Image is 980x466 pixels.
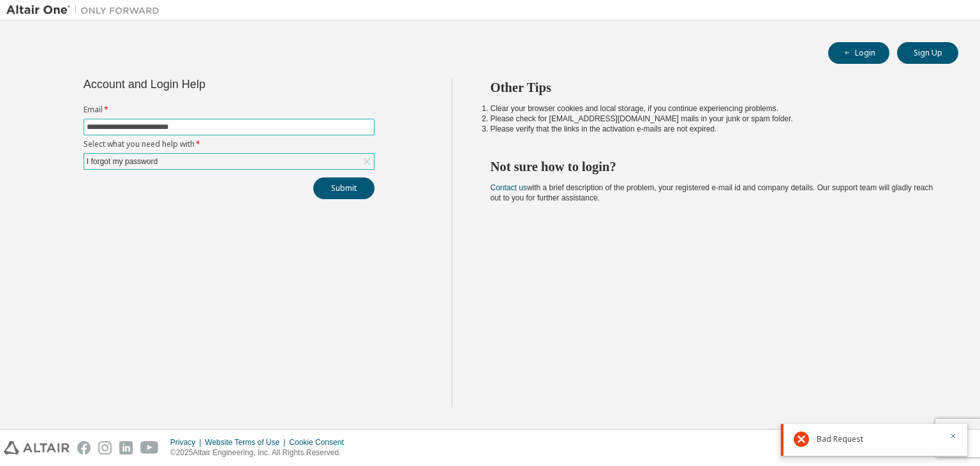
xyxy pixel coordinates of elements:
[491,114,936,124] li: Please check for [EMAIL_ADDRESS][DOMAIN_NAME] mails in your junk or spam folder.
[170,437,205,447] div: Privacy
[119,441,133,455] img: linkedin.svg
[313,177,375,199] button: Submit
[140,441,159,455] img: youtube.svg
[84,139,375,149] label: Select what you need help with
[897,42,958,64] button: Sign Up
[491,103,936,114] li: Clear your browser cookies and local storage, if you continue experiencing problems.
[817,434,863,444] span: Bad Request
[205,437,289,447] div: Website Terms of Use
[491,79,936,96] h2: Other Tips
[491,158,936,175] h2: Not sure how to login?
[170,447,352,458] p: © 2025 Altair Engineering, Inc. All Rights Reserved.
[491,183,527,192] a: Contact us
[98,441,112,455] img: instagram.svg
[289,437,351,447] div: Cookie Consent
[6,4,166,17] img: Altair One
[491,124,936,134] li: Please verify that the links in the activation e-mails are not expired.
[491,183,933,202] span: with a brief description of the problem, your registered e-mail id and company details. Our suppo...
[84,105,375,115] label: Email
[828,42,889,64] button: Login
[77,441,91,455] img: facebook.svg
[84,154,374,169] div: I forgot my password
[84,79,316,89] div: Account and Login Help
[85,154,160,169] div: I forgot my password
[4,441,70,455] img: altair_logo.svg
